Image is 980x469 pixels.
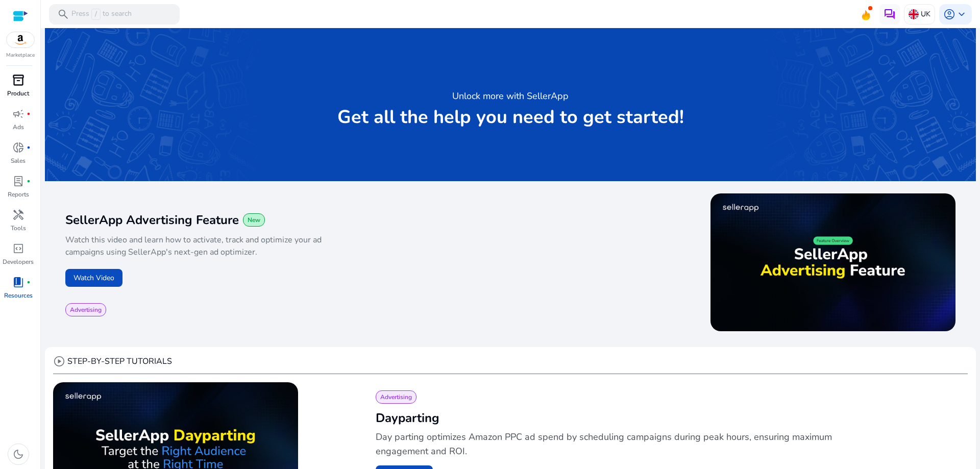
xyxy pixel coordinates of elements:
[12,242,24,255] span: code_blocks
[27,145,31,150] span: fiber_manual_record
[12,74,24,86] span: inventory_2
[12,209,24,221] span: handyman
[7,32,34,47] img: amazon.svg
[8,190,29,199] p: Reports
[909,9,919,19] img: uk.svg
[65,212,239,228] span: SellerApp Advertising Feature
[53,355,172,367] div: STEP-BY-STEP TUTORIALS
[943,8,955,20] span: account_circle
[27,280,31,284] span: fiber_manual_record
[7,89,29,98] p: Product
[376,410,951,426] h2: Dayparting
[6,52,35,59] p: Marketplace
[57,8,69,20] span: search
[921,5,930,23] p: UK
[13,122,24,132] p: Ads
[65,269,122,287] button: Watch Video
[27,179,31,183] span: fiber_manual_record
[12,448,24,460] span: dark_mode
[27,112,31,116] span: fiber_manual_record
[376,430,836,458] p: Day parting optimizes Amazon PPC ad spend by scheduling campaigns during peak hours, ensuring max...
[3,257,34,266] p: Developers
[65,234,362,258] p: Watch this video and learn how to activate, track and optimize your ad campaigns using SellerApp'...
[955,8,968,20] span: keyboard_arrow_down
[710,193,955,331] img: maxresdefault.jpg
[452,89,569,103] h3: Unlock more with SellerApp
[70,306,102,314] span: Advertising
[12,141,24,154] span: donut_small
[380,393,412,401] span: Advertising
[11,224,26,233] p: Tools
[53,355,65,367] span: play_circle
[12,108,24,120] span: campaign
[12,175,24,187] span: lab_profile
[248,216,260,224] span: New
[11,156,26,165] p: Sales
[4,291,33,300] p: Resources
[12,276,24,288] span: book_4
[91,9,101,20] span: /
[337,107,684,128] p: Get all the help you need to get started!
[71,9,132,20] p: Press to search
